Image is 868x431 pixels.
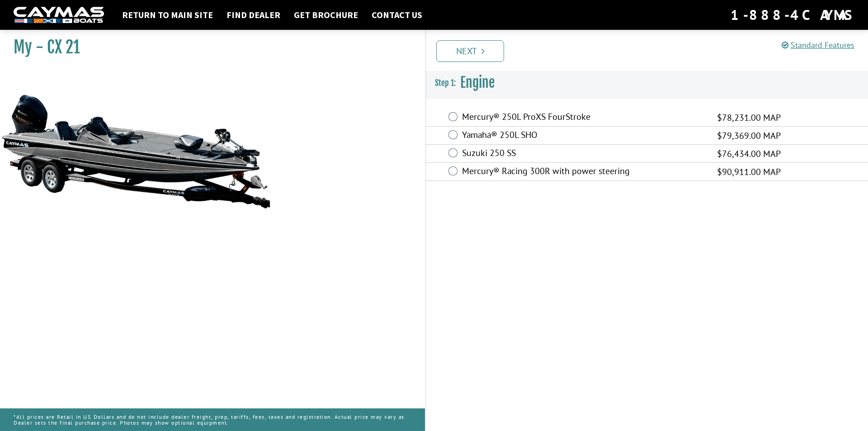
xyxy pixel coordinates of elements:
p: *All prices are Retail in US Dollars and do not include dealer freight, prep, tariffs, fees, taxe... [14,409,411,430]
label: Suzuki 250 SS [462,147,706,161]
label: Mercury® Racing 300R with power steering [462,166,706,179]
span: $90,911.00 MAP [717,165,781,179]
label: Mercury® 250L ProXS FourStroke [462,111,706,124]
ul: Pagination [434,39,868,62]
a: Find Dealer [222,9,285,21]
span: $79,369.00 MAP [717,129,781,142]
span: $76,434.00 MAP [717,147,781,161]
div: 1-888-4CAYMAS [731,5,854,25]
a: Next [436,40,504,62]
span: $78,231.00 MAP [717,111,781,124]
img: white-logo-c9c8dbefe5ff5ceceb0f0178aa75bf4bb51f6bca0971e226c86eb53dfe498488.png [14,7,104,24]
h1: My - CX 21 [14,37,402,57]
a: Standard Features [782,40,854,50]
a: Contact Us [367,9,427,21]
label: Yamaha® 250L SHO [462,129,706,142]
a: Get Brochure [289,9,363,21]
h3: Engine [426,66,868,99]
a: Return to main site [118,9,217,21]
